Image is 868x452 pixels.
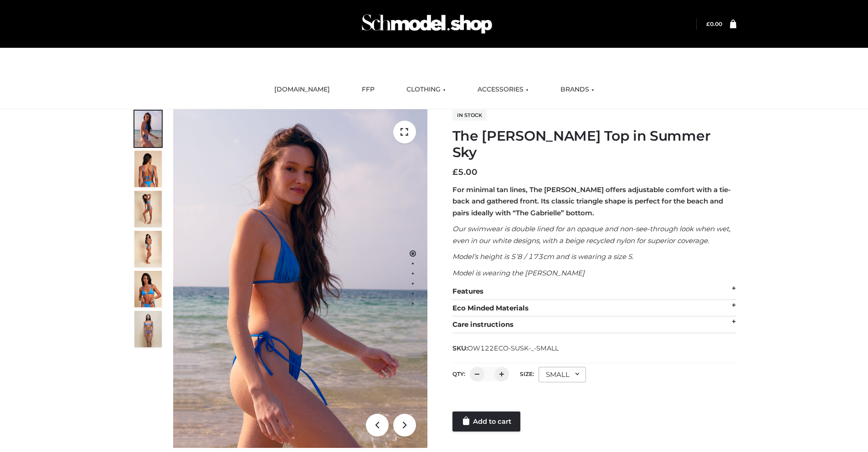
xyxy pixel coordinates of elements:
[134,151,162,187] img: 5.Alex-top_CN-1-1_1-1.jpg
[134,231,162,267] img: 3.Alex-top_CN-1-1-2.jpg
[452,300,736,317] div: Eco Minded Materials
[452,411,520,432] a: Add to cart
[452,185,731,217] strong: For minimal tan lines, The [PERSON_NAME] offers adjustable comfort with a tie-back and gathered f...
[355,80,381,100] a: FFP
[173,109,427,448] img: 1.Alex-top_SS-1_4464b1e7-c2c9-4e4b-a62c-58381cd673c0 (1)
[134,111,162,147] img: 1.Alex-top_SS-1_4464b1e7-c2c9-4e4b-a62c-58381cd673c0-1.jpg
[134,191,162,227] img: 4.Alex-top_CN-1-1-2.jpg
[452,269,585,277] em: Model is wearing the [PERSON_NAME]
[452,110,487,121] span: In stock
[471,80,535,100] a: ACCESSORIES
[706,20,710,27] span: £
[706,20,722,27] a: £0.00
[452,371,465,377] label: QTY:
[359,6,495,42] img: Schmodel Admin 964
[452,167,478,177] bdi: 5.00
[539,367,586,382] div: SMALL
[452,316,736,333] div: Care instructions
[452,224,730,245] em: Our swimwear is double lined for an opaque and non-see-through look when wet, even in our white d...
[452,167,458,177] span: £
[554,80,601,100] a: BRANDS
[520,371,534,377] label: Size:
[452,128,736,161] h1: The [PERSON_NAME] Top in Summer Sky
[134,311,162,347] img: SSVC.jpg
[267,80,337,100] a: [DOMAIN_NAME]
[134,271,162,307] img: 2.Alex-top_CN-1-1-2.jpg
[467,344,559,352] span: OW122ECO-SUSK-_-SMALL
[400,80,452,100] a: CLOTHING
[452,283,736,300] div: Features
[706,20,722,27] bdi: 0.00
[452,343,560,354] span: SKU:
[452,252,633,261] em: Model’s height is 5’8 / 173cm and is wearing a size S.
